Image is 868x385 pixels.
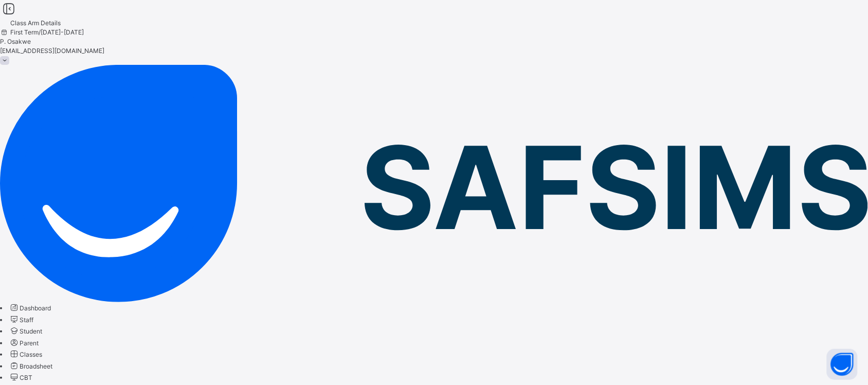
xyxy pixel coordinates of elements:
[9,327,42,335] a: Student
[9,374,32,381] a: CBT
[20,327,42,335] span: Student
[9,304,51,312] a: Dashboard
[20,374,32,381] span: CBT
[20,304,51,312] span: Dashboard
[9,362,52,370] a: Broadsheet
[827,349,858,380] button: Open asap
[9,339,39,347] a: Parent
[20,351,42,358] span: Classes
[10,19,61,27] span: Class Arm Details
[20,339,39,347] span: Parent
[20,362,52,370] span: Broadsheet
[9,316,33,324] a: Staff
[20,316,33,324] span: Staff
[9,351,42,358] a: Classes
